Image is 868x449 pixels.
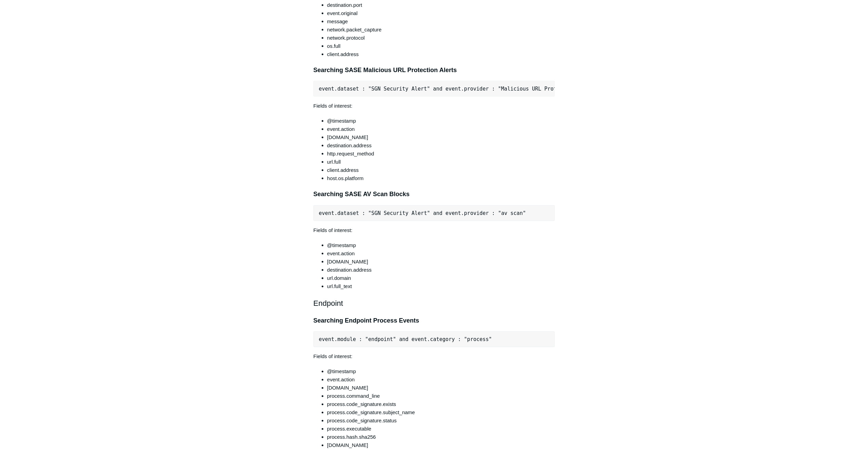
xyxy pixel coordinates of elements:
li: url.full [327,158,555,166]
li: process.executable [327,425,555,433]
li: event.action [327,376,555,384]
li: host.os.platform [327,174,555,182]
li: event.action [327,125,555,133]
li: network.protocol [327,34,555,42]
li: destination.address [327,266,555,274]
li: url.domain [327,274,555,282]
li: process.code_signature.exists [327,400,555,408]
li: @timestamp [327,241,555,249]
li: event.original [327,9,555,17]
li: @timestamp [327,367,555,376]
pre: event.dataset : "SGN Security Alert" and event.provider : "Malicious URL Protection" [313,81,555,97]
li: [DOMAIN_NAME] [327,133,555,141]
li: destination.address [327,141,555,150]
h2: Endpoint [313,297,555,309]
li: destination.port [327,1,555,9]
pre: event.dataset : "SGN Security Alert" and event.provider : "av scan" [313,205,555,221]
li: client.address [327,166,555,174]
li: process.command_line [327,392,555,400]
p: Fields of interest: [313,226,555,234]
li: process.hash.sha256 [327,433,555,441]
li: url.full_text [327,282,555,290]
li: @timestamp [327,117,555,125]
p: Fields of interest: [313,352,555,360]
p: Fields of interest: [313,102,555,110]
h3: Searching SASE Malicious URL Protection Alerts [313,65,555,75]
li: network.packet_capture [327,26,555,34]
li: http.request_method [327,150,555,158]
li: event.action [327,249,555,258]
li: [DOMAIN_NAME] [327,258,555,266]
pre: event.module : "endpoint" and event.category : "process" [313,331,555,347]
li: message [327,17,555,26]
h3: Searching Endpoint Process Events [313,316,555,326]
li: [DOMAIN_NAME] [327,384,555,392]
h3: Searching SASE AV Scan Blocks [313,189,555,199]
li: process.code_signature.subject_name [327,408,555,417]
li: process.code_signature.status [327,417,555,425]
li: client.address [327,50,555,58]
li: os.full [327,42,555,50]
